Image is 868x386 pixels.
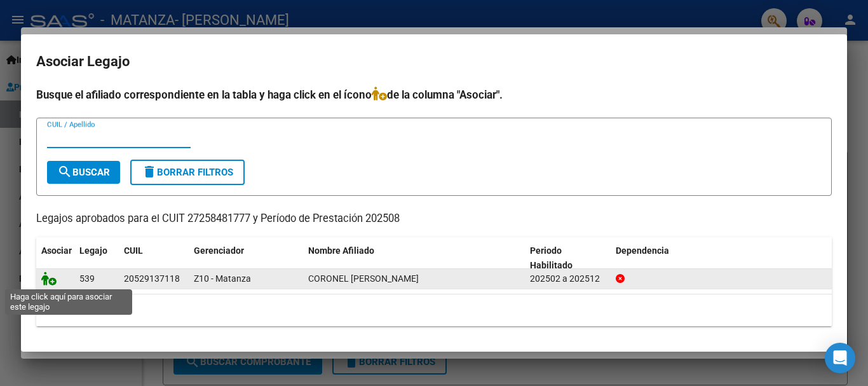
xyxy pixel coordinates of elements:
[825,343,855,373] div: Open Intercom Messenger
[47,161,120,184] button: Buscar
[303,237,525,279] datatable-header-cell: Nombre Afiliado
[36,50,832,74] h2: Asociar Legajo
[74,237,119,279] datatable-header-cell: Legajo
[36,294,832,326] div: 1 registros
[124,245,143,256] span: CUIL
[142,164,157,179] mat-icon: delete
[194,245,244,256] span: Gerenciador
[79,245,107,256] span: Legajo
[194,273,251,284] span: Z10 - Matanza
[130,160,245,185] button: Borrar Filtros
[308,245,374,256] span: Nombre Afiliado
[525,237,611,279] datatable-header-cell: Periodo Habilitado
[41,245,72,256] span: Asociar
[79,273,95,284] span: 539
[616,245,669,256] span: Dependencia
[57,164,72,179] mat-icon: search
[124,272,180,286] div: 20529137118
[308,273,419,284] span: CORONEL HECTOR MATEO
[57,167,110,178] span: Buscar
[189,237,303,279] datatable-header-cell: Gerenciador
[36,237,74,279] datatable-header-cell: Asociar
[36,211,832,227] p: Legajos aprobados para el CUIT 27258481777 y Período de Prestación 202508
[36,86,832,103] h4: Busque el afiliado correspondiente en la tabla y haga click en el ícono de la columna "Asociar".
[142,167,233,178] span: Borrar Filtros
[530,272,606,286] div: 202502 a 202512
[611,237,832,279] datatable-header-cell: Dependencia
[119,237,189,279] datatable-header-cell: CUIL
[530,245,573,270] span: Periodo Habilitado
